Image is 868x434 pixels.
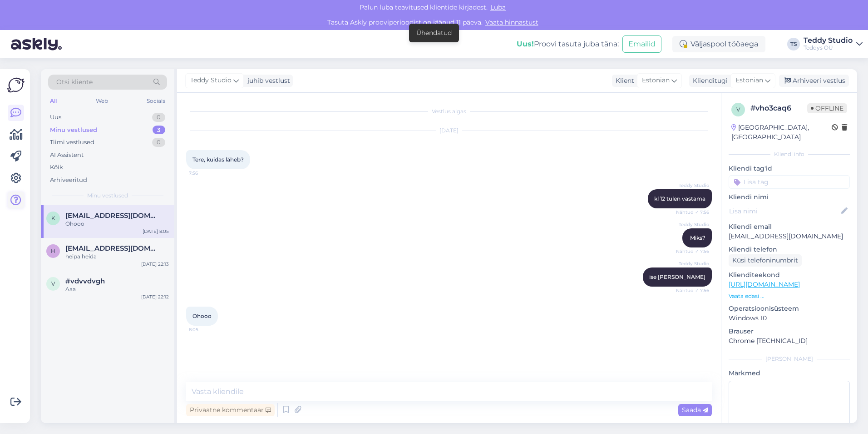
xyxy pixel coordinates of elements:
[416,28,452,38] div: Ühendatud
[729,175,850,189] input: Lisa tag
[729,368,850,378] p: Märkmed
[729,164,850,173] p: Kliendi tag'id
[7,76,25,94] img: Askly Logo
[189,326,223,333] span: 8:05
[654,195,705,202] span: kl 12 tulen vastama
[729,355,850,363] div: [PERSON_NAME]
[729,245,850,254] p: Kliendi telefon
[729,192,850,202] p: Kliendi nimi
[50,113,61,122] div: Uus
[675,287,709,294] span: Nähtud ✓ 7:56
[649,273,705,280] span: ise [PERSON_NAME]
[804,44,853,51] div: Teddys OÜ
[807,103,847,113] span: Offline
[750,103,807,114] div: # vho3caq6
[94,95,110,107] div: Web
[675,248,709,255] span: Nähtud ✓ 7:56
[186,126,712,135] div: [DATE]
[153,126,165,135] div: 3
[189,170,223,177] span: 7:56
[729,327,850,336] p: Brauser
[517,40,534,48] b: Uus!
[612,76,634,86] div: Klient
[141,261,169,267] div: [DATE] 22:13
[141,293,169,300] div: [DATE] 22:12
[729,254,802,267] div: Küsi telefoninumbrit
[50,176,87,185] div: Arhiveeritud
[65,277,105,285] span: #vdvvdvgh
[50,151,84,160] div: AI Assistent
[483,18,541,26] a: Vaata hinnastust
[51,247,55,254] span: h
[729,222,850,232] p: Kliendi email
[779,75,849,87] div: Arhiveeri vestlus
[56,77,93,87] span: Otsi kliente
[689,76,728,86] div: Klienditugi
[65,252,169,261] div: heipa heida
[152,113,165,122] div: 0
[186,107,712,116] div: Vestlus algas
[186,404,275,416] div: Privaatne kommentaar
[143,228,169,235] div: [DATE] 8:05
[87,192,128,200] span: Minu vestlused
[690,234,705,241] span: Miks?
[729,313,850,323] p: Windows 10
[622,35,661,53] button: Emailid
[672,36,765,52] div: Väljaspool tööaega
[190,76,232,86] span: Teddy Studio
[51,215,55,222] span: k
[152,138,165,147] div: 0
[488,3,508,11] span: Luba
[731,123,832,142] div: [GEOGRAPHIC_DATA], [GEOGRAPHIC_DATA]
[65,212,160,220] span: keio.veensalu@gmail.com
[804,37,863,51] a: Teddy StudioTeddys OÜ
[192,313,212,319] span: Ohooo
[192,156,244,163] span: Tere, kuidas läheb?
[675,182,709,189] span: Teddy Studio
[65,285,169,293] div: Aaa
[804,37,853,44] div: Teddy Studio
[145,95,167,107] div: Socials
[675,209,709,216] span: Nähtud ✓ 7:56
[729,232,850,241] p: [EMAIL_ADDRESS][DOMAIN_NAME]
[642,76,670,86] span: Estonian
[735,76,763,86] span: Estonian
[50,138,94,147] div: Tiimi vestlused
[729,270,850,280] p: Klienditeekond
[48,95,59,107] div: All
[675,260,709,267] span: Teddy Studio
[736,106,740,113] span: v
[787,38,800,50] div: TS
[675,221,709,228] span: Teddy Studio
[729,292,850,300] p: Vaata edasi ...
[65,220,169,228] div: Ohooo
[50,163,63,172] div: Kõik
[50,126,97,135] div: Minu vestlused
[517,39,619,50] div: Proovi tasuta juba täna:
[682,406,708,414] span: Saada
[729,206,839,216] input: Lisa nimi
[729,280,800,288] a: [URL][DOMAIN_NAME]
[729,150,850,158] div: Kliendi info
[729,336,850,346] p: Chrome [TECHNICAL_ID]
[244,76,290,86] div: juhib vestlust
[729,304,850,313] p: Operatsioonisüsteem
[51,280,55,287] span: v
[65,244,160,252] span: helena.k.veensalu@gmail.com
